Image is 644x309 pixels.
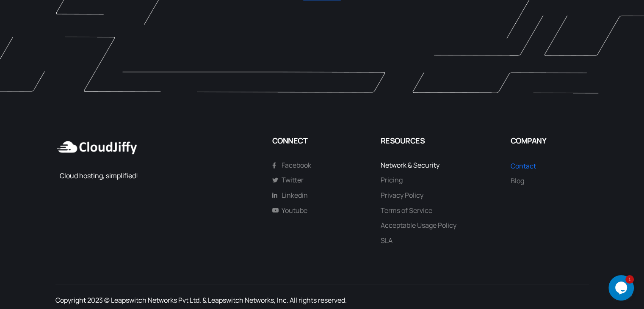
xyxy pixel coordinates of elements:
[381,220,456,231] span: Acceptable Usage Policy
[279,190,308,201] span: Linkedin
[381,160,495,171] a: Network & Security
[381,205,495,216] a: Terms of Service
[381,235,495,246] a: SLA
[272,190,347,201] a: Linkedin
[511,176,524,185] a: Blog
[381,175,403,186] span: Pricing
[279,175,304,186] span: Twitter
[272,136,372,146] h4: CONNECT
[381,190,495,201] a: Privacy Policy
[272,205,347,216] a: Youtube
[272,175,347,186] a: Twitter
[511,161,536,171] a: Contact
[279,160,311,171] span: Facebook
[272,160,347,171] a: Facebook
[60,171,264,182] div: Cloud hosting, simplified!
[279,205,307,216] span: Youtube
[381,190,423,201] span: Privacy Policy
[381,220,495,231] a: Acceptable Usage Policy
[381,136,502,146] h4: RESOURCES
[381,235,392,246] span: SLA
[381,160,439,171] span: Network & Security
[55,295,589,306] p: Copyright 2023 © Leapswitch Networks Pvt Ltd. & Leapswitch Networks, Inc. All rights reserved.
[381,175,495,186] a: Pricing
[381,205,432,216] span: Terms of Service
[608,275,636,301] iframe: chat widget
[511,136,589,146] h4: COMPANY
